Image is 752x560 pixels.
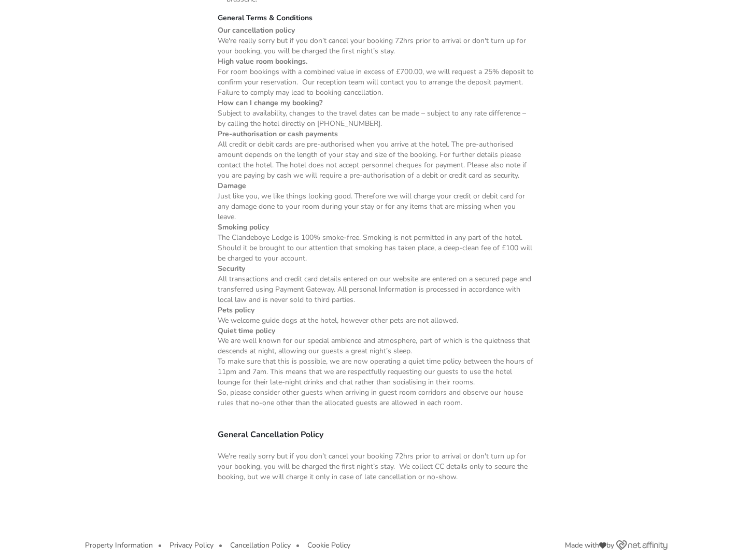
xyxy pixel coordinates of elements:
strong: Pre-authorisation or cash payments [218,129,338,139]
strong: Damage [218,181,246,191]
p: We welcome guide dogs at the hotel, however other pets are not allowed. [218,315,535,326]
strong: High value room bookings. [218,56,307,66]
p: Just like you, we like things looking good. Therefore we will charge your credit or debit card fo... [218,191,535,222]
strong: Quiet time policy [218,326,275,336]
p: We're really sorry but if you don’t cancel your booking 72hrs prior to arrival or don't turn up f... [218,36,535,56]
p: All credit or debit cards are pre-authorised when you arrive at the hotel. The pre-authorised amo... [218,139,535,181]
strong: Pets policy [218,305,254,315]
p: To make sure that this is possible, we are now operating a quiet time policy between the hours of... [218,356,535,387]
button: Cookie Policy [307,541,350,549]
strong: Security [218,264,245,274]
h3: General Cancellation Policy [218,408,535,451]
p: Subject to availability, changes to the travel dates can be made – subject to any rate difference... [218,108,535,129]
span: Made with by [565,542,614,549]
p: All transactions and credit card details entered on our website are entered on a secured page and... [218,274,535,305]
p: We are well known for our special ambience and atmosphere, part of which is the quietness that de... [218,336,535,356]
h4: General Terms & Conditions [218,5,535,25]
p: For room bookings with a combined value in excess of £700.00, we will request a 25% deposit to co... [218,67,535,98]
p: We're really sorry but if you don’t cancel your booking 72hrs prior to arrival or don't turn up f... [218,451,535,482]
button: Property Information [85,541,153,549]
strong: How can I change my booking? [218,98,322,108]
button: Privacy Policy [169,541,214,549]
strong: Our cancellation policy [218,25,295,35]
p: So, please consider other guests when arriving in guest room corridors and observe our house rule... [218,387,535,408]
strong: Smoking policy [218,222,269,232]
p: The Clandeboye Lodge is 100% smoke-free. Smoking is not permitted in any part of the hotel. Shoul... [218,233,535,264]
button: Cancellation Policy [230,541,291,549]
